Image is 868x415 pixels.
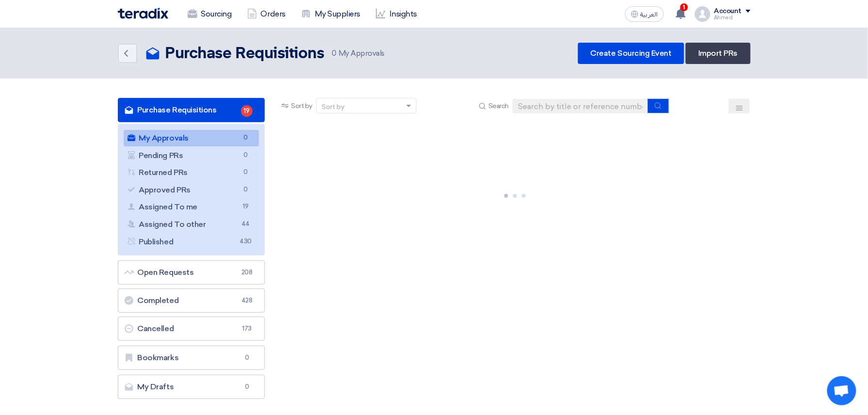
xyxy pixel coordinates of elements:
[240,237,251,247] span: 430
[680,3,688,11] span: 1
[124,234,259,250] a: Published
[332,49,337,58] span: 0
[578,43,684,64] a: Create Sourcing Event
[118,375,265,399] a: My Drafts0
[488,101,509,111] span: Search
[124,216,259,233] a: Assigned To other
[241,296,253,305] span: 428
[118,346,265,370] a: Bookmarks0
[240,150,251,160] span: 0
[332,48,385,59] span: My Approvals
[241,105,253,117] span: 19
[321,102,344,112] div: Sort by
[118,98,265,122] a: Purchase Requisitions19
[118,8,168,19] img: Teradix logo
[714,15,751,20] div: ِAhmed
[240,133,251,143] span: 0
[241,324,253,334] span: 173
[118,260,265,285] a: Open Requests208
[827,376,856,405] a: Open chat
[695,6,710,22] img: profile_test.png
[124,147,259,164] a: Pending PRs
[686,43,750,64] a: Import PRs
[241,268,253,277] span: 208
[180,3,240,25] a: Sourcing
[293,3,368,25] a: My Suppliers
[240,185,251,195] span: 0
[625,6,664,22] button: العربية
[124,199,259,215] a: Assigned To me
[124,164,259,181] a: Returned PRs
[118,288,265,313] a: Completed428
[165,44,324,64] h2: Purchase Requisitions
[240,219,251,229] span: 44
[124,182,259,198] a: Approved PRs
[118,317,265,341] a: Cancelled173
[240,202,251,212] span: 19
[641,11,658,18] span: العربية
[714,7,742,16] div: Account
[240,3,293,25] a: Orders
[241,382,253,392] span: 0
[124,130,259,146] a: My Approvals
[241,353,253,363] span: 0
[513,99,648,113] input: Search by title or reference number
[368,3,425,25] a: Insights
[240,167,251,177] span: 0
[291,101,312,111] span: Sort by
